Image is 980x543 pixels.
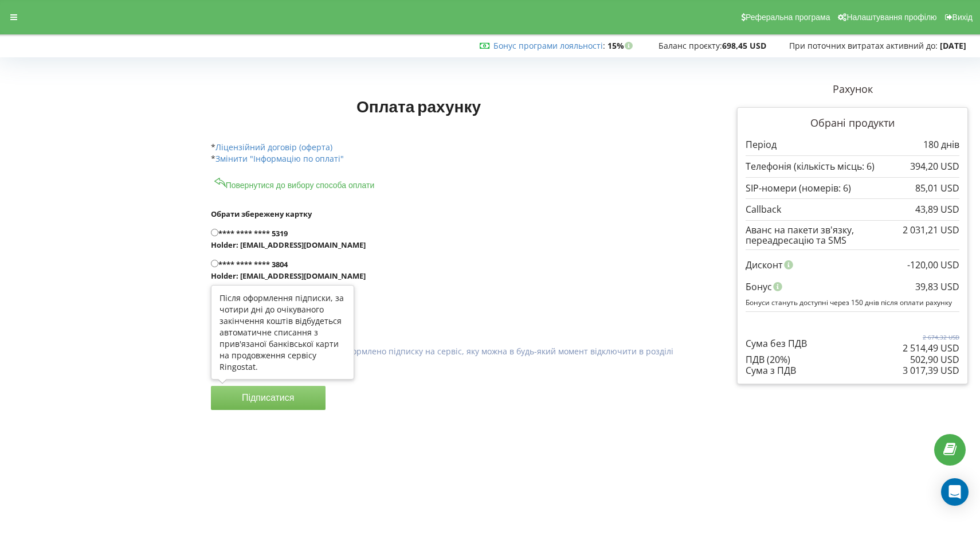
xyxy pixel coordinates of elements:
[746,254,959,276] div: Дисконт
[746,365,959,376] div: Сума з ПДВ
[211,96,627,116] h1: Оплата рахунку
[722,40,766,51] strong: 698,45 USD
[903,365,959,376] div: 3 017,39 USD
[211,208,688,220] label: Обрати збережену картку
[923,138,959,151] p: 180 днів
[211,290,688,301] label: або
[737,82,968,97] p: Рахунок
[219,292,346,373] div: Після оформлення підписки, за чотири дні до очікуваного закінчення коштів відбудеться автоматичне...
[746,13,830,22] span: Реферальна програма
[903,342,959,355] p: 2 514,49 USD
[915,276,959,298] div: 39,83 USD
[493,40,605,51] span: :
[952,13,973,22] span: Вихід
[746,298,959,307] p: Бонуси стануть доступні через 150 днів після оплати рахунку
[915,203,959,216] p: 43,89 USD
[746,160,875,173] p: Телефонія (кількість місць: 6)
[746,138,777,151] p: Період
[658,40,722,51] span: Баланс проєкту:
[789,40,938,51] span: При поточних витратах активний до:
[915,182,959,195] p: 85,01 USD
[211,309,688,321] label: Оплатити новою карткою
[910,354,959,365] div: 502,90 USD
[903,225,959,235] div: 2 031,21 USD
[746,225,959,246] div: Аванс на пакети зв'язку, переадресацію та SMS
[910,160,959,173] p: 394,20 USD
[493,40,603,51] a: Бонус програми лояльності
[941,478,969,506] div: Open Intercom Messenger
[746,182,851,195] p: SIP-номери (номерів: 6)
[940,40,966,51] strong: [DATE]
[746,354,959,365] div: ПДВ (20%)
[211,386,326,410] button: Підписатися
[221,346,688,369] p: При оплаті буде автоматично оформлено підписку на сервіс, яку можна в будь-який момент відключити...
[746,337,807,350] p: Сума без ПДВ
[215,142,332,153] a: Ліцензійний договір (оферта)
[746,203,781,216] p: Callback
[746,116,959,131] p: Обрані продукти
[846,13,936,22] span: Налаштування профілю
[903,333,959,341] p: 2 674,32 USD
[215,153,344,164] a: Змінити "Інформацію по оплаті"
[607,40,636,51] strong: 15%
[746,276,959,298] div: Бонус
[907,254,959,276] div: -120,00 USD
